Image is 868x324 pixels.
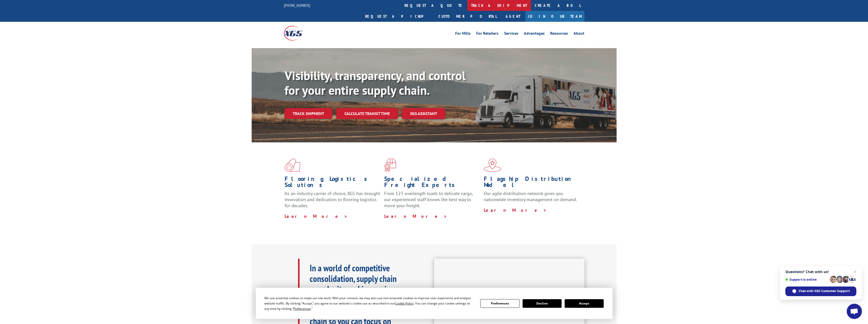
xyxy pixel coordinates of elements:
[476,31,498,37] a: For Retailers
[574,31,584,37] a: About
[384,159,396,172] img: xgs-icon-focused-on-flooring-red
[785,287,856,296] span: Chat with XGS Customer Support
[524,31,545,37] a: Advantages
[525,11,584,22] a: Join Our Team
[550,31,568,37] a: Resources
[480,299,519,308] button: Preferences
[285,190,380,208] span: As an industry carrier of choice, XGS has brought innovation and dedication to flooring logistics...
[384,213,447,219] a: Learn More >
[484,159,501,172] img: xgs-icon-flagship-distribution-model-red
[395,301,414,306] span: Cookie Policy
[384,190,480,213] p: From 123 overlength loads to delicate cargo, our experienced staff knows the best way to move you...
[847,304,862,319] a: Open chat
[264,295,474,311] div: We use essential cookies to make our site work. With your consent, we may also use non-essential ...
[293,307,311,311] span: Preferences
[785,278,828,281] span: Support is online
[501,11,525,22] a: Agent
[785,270,856,274] span: Questions? Chat with us!
[285,176,380,190] h1: Flooring Logistics Solutions
[336,108,398,119] a: Calculate transit time
[484,176,580,190] h1: Flagship Distribution Model
[361,11,435,22] a: Request a pickup
[504,31,518,37] a: Services
[285,213,348,219] a: Learn More >
[402,108,445,119] a: XGS ASSISTANT
[435,11,501,22] a: Customer Portal
[256,288,613,319] div: Cookie Consent Prompt
[455,31,471,37] a: For Mills
[565,299,604,308] button: Accept
[285,68,466,98] b: Visibility, transparency, and control for your entire supply chain.
[523,299,562,308] button: Decline
[285,108,332,119] a: Track shipment
[484,207,547,213] a: Learn More >
[384,176,480,190] h1: Specialized Freight Experts
[799,289,850,293] span: Chat with XGS Customer Support
[284,3,310,8] a: [PHONE_NUMBER]
[484,190,577,202] span: Our agile distribution network gives you nationwide inventory management on demand.
[285,159,300,172] img: xgs-icon-total-supply-chain-intelligence-red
